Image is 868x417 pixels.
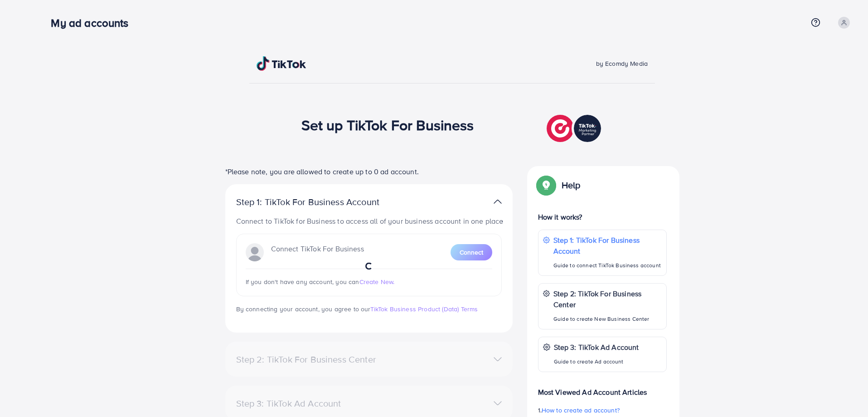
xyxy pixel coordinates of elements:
p: Guide to connect TikTok Business account [553,260,662,271]
img: Popup guide [538,177,554,193]
p: Step 3: TikTok Ad Account [554,342,639,353]
p: Guide to create New Business Center [553,314,662,324]
span: How to create ad account? [542,406,620,415]
img: TikTok partner [547,113,603,144]
p: Step 2: TikTok For Business Center [553,288,662,310]
p: Help [562,180,581,191]
h3: My ad accounts [51,16,136,29]
p: Guide to create Ad account [554,356,639,367]
h1: Set up TikTok For Business [301,116,474,133]
img: TikTok [257,56,306,71]
img: TikTok partner [494,195,502,208]
p: Most Viewed Ad Account Articles [538,379,667,397]
span: by Ecomdy Media [596,59,648,68]
p: 1. [538,405,667,416]
p: *Please note, you are allowed to create up to 0 ad account. [225,166,513,177]
p: How it works? [538,211,667,222]
p: Step 1: TikTok For Business Account [236,196,408,207]
p: Step 1: TikTok For Business Account [553,235,662,256]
